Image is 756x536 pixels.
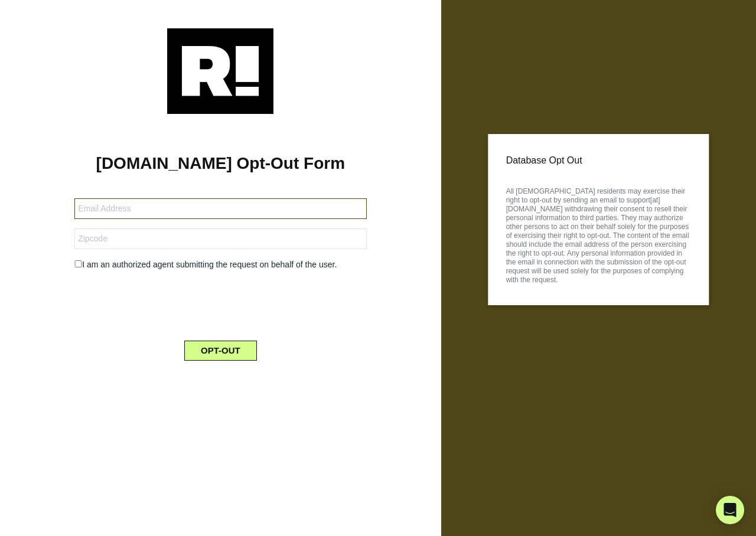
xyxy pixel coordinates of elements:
input: Zipcode [74,228,366,249]
h1: [DOMAIN_NAME] Opt-Out Form [18,153,423,174]
div: Open Intercom Messenger [716,496,744,524]
div: I am an authorized agent submitting the request on behalf of the user. [66,259,375,271]
p: Database Opt Out [506,152,691,169]
button: OPT-OUT [184,341,257,361]
input: Email Address [74,198,366,219]
iframe: reCAPTCHA [131,280,310,326]
p: All [DEMOGRAPHIC_DATA] residents may exercise their right to opt-out by sending an email to suppo... [506,184,691,285]
img: Retention.com [167,28,273,114]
